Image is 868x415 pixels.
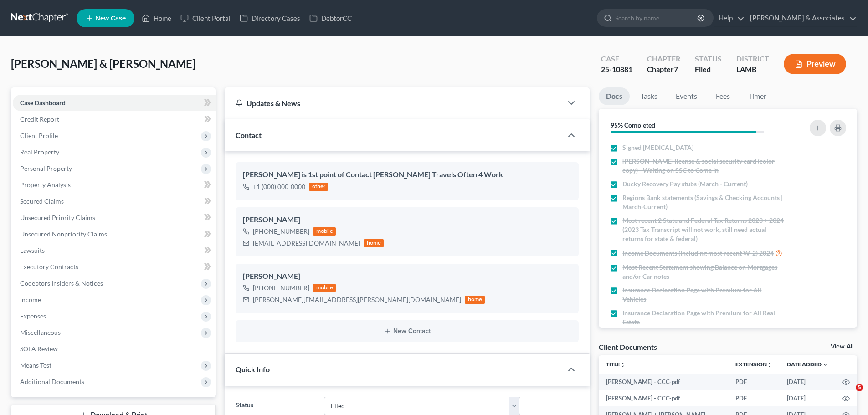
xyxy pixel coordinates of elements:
a: Credit Report [13,111,216,128]
span: Real Property [20,148,59,156]
a: Docs [599,87,630,105]
div: mobile [313,227,336,236]
span: Executory Contracts [20,263,78,271]
div: [PERSON_NAME][EMAIL_ADDRESS][PERSON_NAME][DOMAIN_NAME] [253,295,461,304]
div: [PERSON_NAME] [243,271,571,282]
span: 7 [674,65,678,73]
a: View All [831,343,853,350]
div: [PHONE_NUMBER] [253,283,309,292]
span: Contact [236,131,262,139]
span: Income [20,296,41,303]
a: [PERSON_NAME] & Associates [745,10,857,26]
input: Search by name... [615,10,699,26]
span: Property Analysis [20,181,71,189]
span: Credit Report [20,115,59,123]
i: unfold_more [767,362,772,368]
div: District [736,54,769,64]
span: Additional Documents [20,378,84,385]
span: 5 [856,384,863,391]
a: Home [137,10,176,26]
a: Case Dashboard [13,95,216,111]
div: home [364,239,384,247]
span: Codebtors Insiders & Notices [20,279,103,287]
span: Lawsuits [20,246,45,254]
td: [DATE] [780,374,835,390]
td: PDF [728,374,780,390]
a: Date Added expand_more [787,361,828,368]
span: Signed [MEDICAL_DATA] [622,143,693,152]
div: Client Documents [599,342,657,352]
a: Lawsuits [13,242,216,259]
a: Extensionunfold_more [735,361,772,368]
td: [PERSON_NAME] - CCC-pdf [599,374,728,390]
div: [PHONE_NUMBER] [253,227,309,236]
span: Insurance Declaration Page with Premium for All Real Estate [622,308,785,327]
a: Property Analysis [13,177,216,193]
label: Status [231,397,319,415]
span: Income Documents (Including most recent W-2) 2024 [622,249,774,258]
div: Status [695,54,722,64]
div: Updates & News [236,98,551,108]
div: LAMB [736,64,769,75]
span: Regions Bank statements (Savings & Checking Accounts | March-Current) [622,193,785,211]
span: Unsecured Nonpriority Claims [20,230,107,238]
a: Tasks [633,87,665,105]
span: Personal Property [20,164,72,172]
i: expand_more [822,362,828,368]
a: Secured Claims [13,193,216,210]
div: [EMAIL_ADDRESS][DOMAIN_NAME] [253,239,360,248]
strong: 95% Completed [611,121,655,129]
span: Means Test [20,361,51,369]
span: Most Recent Statement showing Balance on Mortgages and/or Car notes [622,263,785,281]
a: SOFA Review [13,341,216,357]
div: [PERSON_NAME] [243,215,571,225]
a: Unsecured Nonpriority Claims [13,226,216,242]
a: Client Portal [176,10,235,26]
i: unfold_more [620,362,626,368]
a: Unsecured Priority Claims [13,210,216,226]
span: Unsecured Priority Claims [20,214,95,221]
div: 25-10881 [601,64,632,75]
a: Executory Contracts [13,259,216,275]
span: Quick Info [236,365,270,374]
div: +1 (000) 000-0000 [253,182,305,191]
span: Ducky Recovery Pay stubs (March - Current) [622,179,748,189]
a: Titleunfold_more [606,361,626,368]
a: Events [668,87,704,105]
div: Chapter [647,64,680,75]
a: DebtorCC [305,10,356,26]
span: Expenses [20,312,46,320]
div: mobile [313,284,336,292]
td: PDF [728,390,780,406]
a: Directory Cases [235,10,305,26]
iframe: Intercom live chat [837,384,859,406]
div: [PERSON_NAME] is 1st point of Contact [PERSON_NAME] Travels Often 4 Work [243,169,571,180]
div: Case [601,54,632,64]
div: Filed [695,64,722,75]
span: [PERSON_NAME] & [PERSON_NAME] [11,57,195,70]
span: Case Dashboard [20,99,66,107]
span: Miscellaneous [20,328,61,336]
span: New Case [95,15,126,22]
span: Client Profile [20,132,58,139]
span: Most recent 2 State and Federal Tax Returns 2023 + 2024 (2023 Tax Transcript will not work, still... [622,216,785,243]
button: Preview [784,54,846,74]
a: Timer [741,87,774,105]
a: Help [714,10,745,26]
div: home [465,296,485,304]
span: Secured Claims [20,197,64,205]
span: Insurance Declaration Page with Premium for All Vehicles [622,286,785,304]
td: [PERSON_NAME] - CCC-pdf [599,390,728,406]
a: Fees [708,87,737,105]
td: [DATE] [780,390,835,406]
button: New Contact [243,328,571,335]
div: other [309,183,328,191]
div: Chapter [647,54,680,64]
span: [PERSON_NAME] license & social security card (color copy) - Waiting on SSC to Come In [622,157,785,175]
span: SOFA Review [20,345,58,353]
